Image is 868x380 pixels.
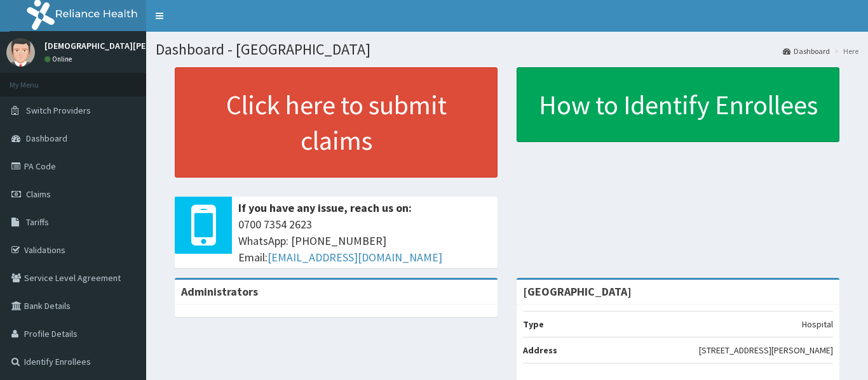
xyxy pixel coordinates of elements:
a: Online [44,55,75,63]
b: Address [523,344,557,356]
p: Hospital [802,318,833,331]
span: Tariffs [26,216,49,228]
a: Dashboard [783,46,830,56]
a: [EMAIL_ADDRESS][DOMAIN_NAME] [268,250,442,265]
a: Click here to submit claims [175,67,498,178]
li: Here [831,46,858,56]
b: Type [523,318,544,330]
b: Administrators [181,284,258,299]
span: 0700 7354 2623 WhatsApp: [PHONE_NUMBER] Email: [238,216,491,265]
span: Claims [26,188,51,200]
span: Switch Providers [26,105,91,116]
p: [STREET_ADDRESS][PERSON_NAME] [699,344,833,357]
b: If you have any issue, reach us on: [238,200,412,215]
a: How to Identify Enrollees [517,67,839,142]
h1: Dashboard - [GEOGRAPHIC_DATA] [156,41,858,58]
p: [DEMOGRAPHIC_DATA][PERSON_NAME] [44,41,197,50]
img: User Image [6,38,35,67]
strong: [GEOGRAPHIC_DATA] [523,284,632,299]
span: Dashboard [26,133,67,144]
